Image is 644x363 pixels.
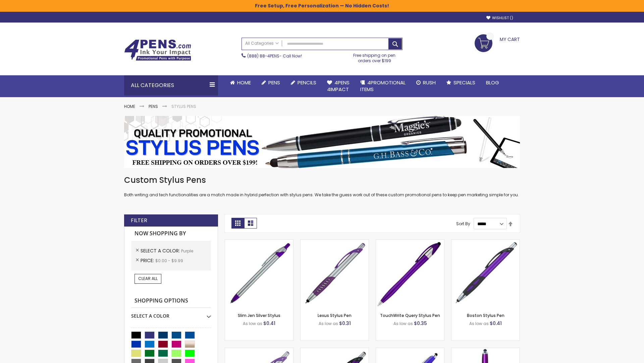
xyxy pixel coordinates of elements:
a: TouchWrite Query Stylus Pen [380,313,440,318]
span: Purple [181,248,193,254]
strong: Filter [131,217,147,224]
span: Pens [268,79,280,86]
span: $0.41 [263,320,275,327]
a: TouchWrite Query Stylus Pen-Purple [376,239,444,245]
a: Pens [256,75,285,90]
strong: Now Shopping by [131,227,211,241]
img: Lexus Stylus Pen-Purple [301,240,369,308]
strong: Grid [231,218,244,229]
a: Sierra Stylus Twist Pen-Purple [376,348,444,353]
a: Lexus Metallic Stylus Pen-Purple [301,348,369,353]
a: Pens [149,104,158,109]
span: Specials [453,79,475,86]
span: 4Pens 4impact [327,79,350,93]
a: Lexus Stylus Pen [318,313,352,318]
div: Select A Color [131,308,211,319]
span: As low as [469,321,489,326]
a: Slim Jen Silver Stylus-Purple [225,239,293,245]
img: 4Pens Custom Pens and Promotional Products [124,39,191,61]
a: Blog [481,75,504,90]
span: Rush [423,79,436,86]
a: Slim Jen Silver Stylus [238,313,280,318]
span: Blog [486,79,499,86]
a: 4PROMOTIONALITEMS [355,75,411,97]
span: $0.35 [414,320,427,327]
a: Rush [411,75,441,90]
img: Stylus Pens [124,116,520,168]
span: - Call Now! [247,53,302,59]
a: Pencils [285,75,322,90]
a: Home [225,75,256,90]
label: Sort By [456,221,470,227]
span: Clear All [138,276,158,281]
img: Boston Stylus Pen-Purple [451,240,520,308]
span: As low as [243,321,262,326]
span: $0.31 [339,320,351,327]
strong: Stylus Pens [171,104,196,109]
a: TouchWrite Command Stylus Pen-Purple [451,348,520,353]
span: $0.00 - $9.99 [155,258,183,264]
div: Both writing and tech functionalities are a match made in hybrid perfection with stylus pens. We ... [124,175,520,198]
a: Specials [441,75,481,90]
a: (888) 88-4PENS [247,53,279,59]
span: Pencils [298,79,316,86]
h1: Custom Stylus Pens [124,175,520,186]
span: Price [141,257,155,264]
a: Boston Silver Stylus Pen-Purple [225,348,293,353]
div: Free shipping on pen orders over $199 [346,50,403,64]
span: $0.41 [490,320,502,327]
div: All Categories [124,75,218,95]
img: Slim Jen Silver Stylus-Purple [225,240,293,308]
span: Select A Color [141,247,181,254]
img: TouchWrite Query Stylus Pen-Purple [376,240,444,308]
a: Boston Stylus Pen [467,313,504,318]
a: Lexus Stylus Pen-Purple [301,239,369,245]
span: 4PROMOTIONAL ITEMS [360,79,406,93]
a: 4Pens4impact [322,75,355,97]
span: As low as [319,321,338,326]
a: Home [124,104,135,109]
a: Boston Stylus Pen-Purple [451,239,520,245]
a: Clear All [135,274,161,283]
span: As low as [393,321,413,326]
a: Wishlist [486,15,513,21]
span: Home [237,79,251,86]
span: All Categories [245,41,279,46]
strong: Shopping Options [131,294,211,308]
a: All Categories [242,38,282,49]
